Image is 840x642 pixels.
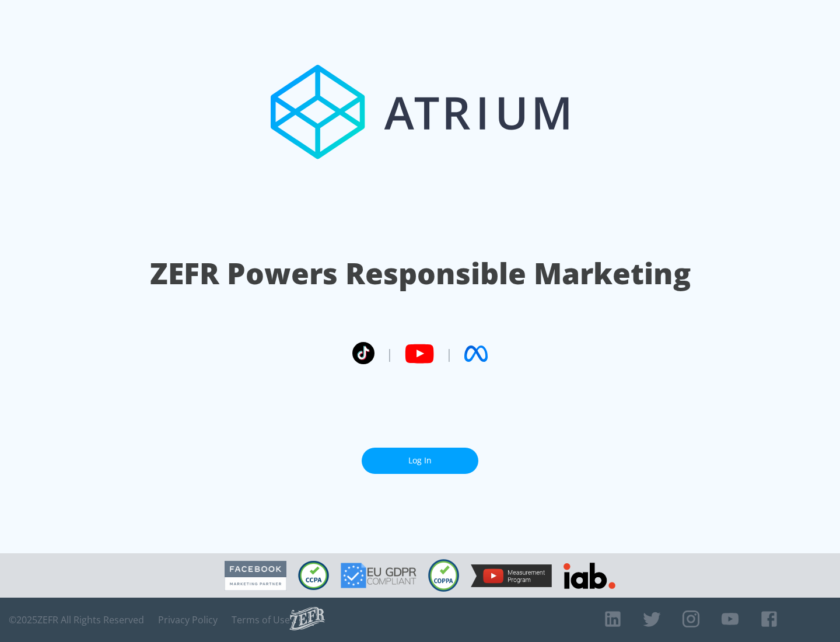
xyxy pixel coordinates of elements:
img: Facebook Marketing Partner [225,561,286,591]
a: Log In [362,448,478,474]
img: GDPR Compliant [341,563,416,588]
a: Terms of Use [232,614,290,626]
a: Privacy Policy [158,614,218,626]
img: IAB [563,563,615,589]
img: CCPA Compliant [298,561,329,590]
img: YouTube Measurement Program [471,564,552,587]
span: © 2025 ZEFR All Rights Reserved [9,614,144,626]
span: | [446,345,453,362]
h1: ZEFR Powers Responsible Marketing [150,253,691,294]
img: COPPA Compliant [428,559,459,592]
span: | [386,345,393,362]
